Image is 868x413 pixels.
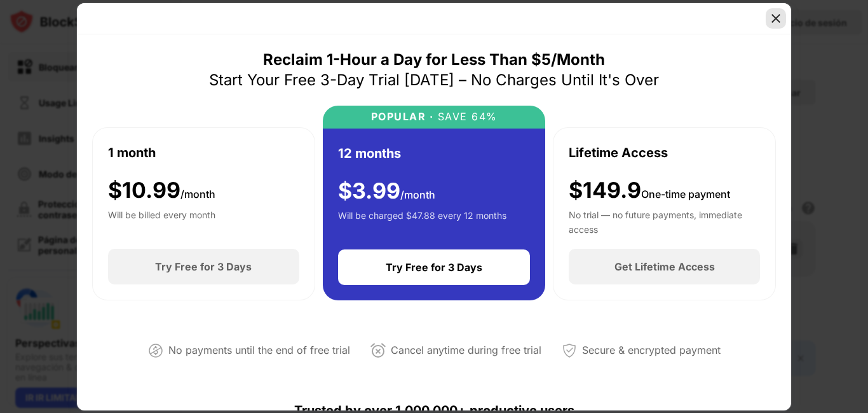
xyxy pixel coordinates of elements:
[209,70,659,90] div: Start Your Free 3-Day Trial [DATE] – No Charges Until It's Over
[569,178,730,204] div: $149.9
[569,208,760,234] div: No trial — no future payments, immediate access
[370,343,386,358] img: cancel-anytime
[569,143,668,162] div: Lifetime Access
[168,341,350,360] div: No payments until the end of free trial
[108,208,215,234] div: Will be billed every month
[263,50,605,70] div: Reclaim 1-Hour a Day for Less Than $5/Month
[371,111,434,123] div: POPULAR ·
[148,343,163,358] img: not-paying
[338,209,506,234] div: Will be charged $47.88 every 12 months
[391,341,541,360] div: Cancel anytime during free trial
[582,341,721,360] div: Secure & encrypted payment
[614,260,715,273] div: Get Lifetime Access
[400,188,435,201] span: /month
[386,261,482,274] div: Try Free for 3 Days
[180,188,215,200] span: /month
[108,143,156,162] div: 1 month
[155,260,252,273] div: Try Free for 3 Days
[433,111,498,123] div: SAVE 64%
[338,178,435,204] div: $ 3.99
[641,188,730,200] span: One-time payment
[338,144,401,163] div: 12 months
[108,178,215,204] div: $ 10.99
[562,343,577,358] img: secured-payment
